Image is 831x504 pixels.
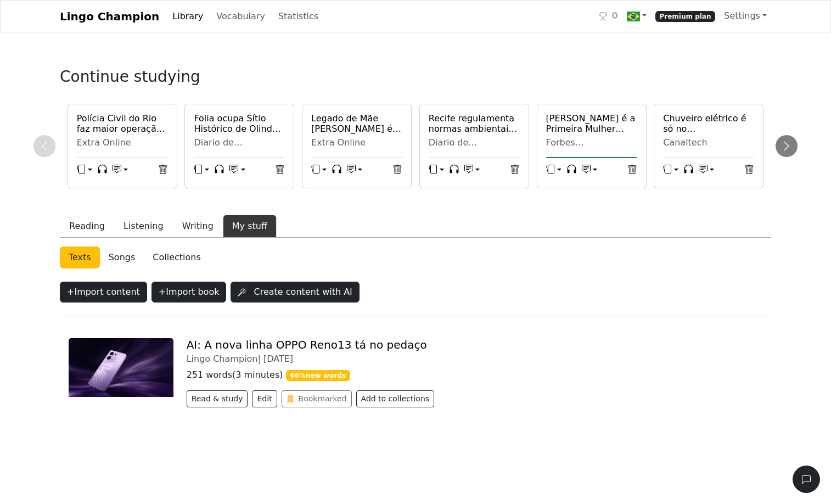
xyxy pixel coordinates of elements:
[77,113,168,134] a: Polícia Civil do Rio faz maior operação do país no combate ao tráfico de animais silvestres
[168,5,207,27] a: Library
[611,9,617,23] span: 0
[60,215,114,238] button: Reading
[151,282,227,303] button: +Import book
[252,395,281,406] a: Edit
[187,368,762,382] p: 251 words ( 3 minutes )
[651,5,720,27] a: Premium plan
[231,282,359,303] button: Create content with AI
[663,113,754,134] a: Chuveiro elétrico é só no [GEOGRAPHIC_DATA] mesmo? Entenda por que ele é tão onipresente
[187,390,248,407] button: Read & study
[100,247,144,268] a: Songs
[194,137,285,148] div: Diario de Pernambuco
[60,247,100,268] a: Texts
[187,354,762,364] div: Lingo Champion |
[429,113,520,134] a: Recife regulamenta normas ambientais para construções de impacto; veja como fica
[173,215,223,238] button: Writing
[187,395,252,406] a: Read & study
[286,370,350,381] span: 66 % new words
[311,113,402,134] a: Legado de Mãe [PERSON_NAME] é exaltado em seu centenário em [GEOGRAPHIC_DATA]
[594,5,622,27] a: 0
[194,113,285,134] a: Folia ocupa Sítio Histórico de Olinda no Dia Nacional do Frevo
[231,284,363,294] a: Create content with AI
[720,5,771,27] a: Settings
[263,354,293,364] span: [DATE]
[114,215,173,238] button: Listening
[60,284,151,294] a: +Import content
[252,390,277,407] button: Edit
[429,137,520,148] div: Diario de Pernambuco
[60,5,159,27] a: Lingo Champion
[60,68,444,86] h3: Continue studying
[274,5,323,27] a: Statistics
[356,390,435,407] button: Add to collections
[77,137,168,148] div: Extra Online
[223,215,277,238] button: My stuff
[151,284,231,294] a: +Import book
[663,137,754,148] div: Canaltech
[546,113,637,134] a: [PERSON_NAME] é a Primeira Mulher Negra a se Tornar Imortal da ABL em 128 Anos
[60,282,147,303] button: +Import content
[69,338,173,397] img: i993201.jpeg
[144,247,209,268] a: Collections
[655,11,716,22] span: Premium plan
[212,5,269,27] a: Vocabulary
[546,137,637,148] div: Forbes [GEOGRAPHIC_DATA]
[311,137,402,148] div: Extra Online
[187,338,427,351] a: AI: A nova linha OPPO Reno13 tá no pedaço
[627,10,640,23] img: br.svg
